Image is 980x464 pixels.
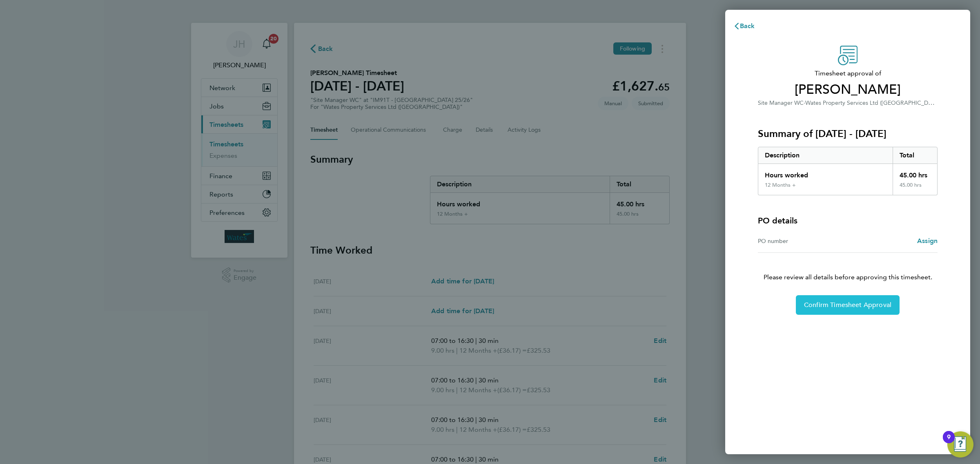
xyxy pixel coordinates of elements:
h4: PO details [758,215,797,226]
div: 12 Months + [765,182,796,188]
div: Total [893,147,938,164]
div: Hours worked [758,164,893,182]
div: 45.00 hrs [893,182,938,195]
span: Timesheet approval of [758,68,938,78]
span: Back [740,22,755,30]
span: Wates Property Services Ltd ([GEOGRAPHIC_DATA]) [805,99,942,106]
span: Assign [917,237,938,245]
button: Open Resource Center, 9 new notifications [947,431,973,457]
h3: Summary of [DATE] - [DATE] [758,127,938,140]
a: Assign [917,236,938,246]
div: Summary of 13 - 19 Sep 2025 [758,147,938,195]
button: Back [725,18,763,34]
span: · [804,99,805,106]
div: Description [758,147,893,164]
button: Confirm Timesheet Approval [796,295,900,315]
p: Please review all details before approving this timesheet. [748,253,947,282]
span: Confirm Timesheet Approval [804,301,891,309]
div: 9 [947,437,951,448]
span: Site Manager WC [758,99,804,106]
div: PO number [758,236,848,246]
span: [PERSON_NAME] [758,82,938,98]
div: 45.00 hrs [893,164,938,182]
